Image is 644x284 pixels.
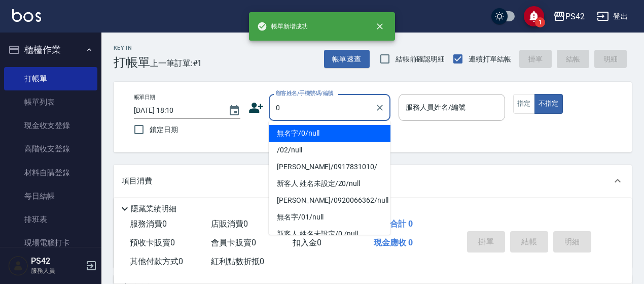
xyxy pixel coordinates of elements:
[534,94,563,114] button: 不指定
[269,192,390,209] li: [PERSON_NAME]/0920066362/null
[324,50,370,69] button: 帳單速查
[374,238,413,247] span: 現金應收 0
[114,45,150,51] h2: Key In
[535,17,545,27] span: 1
[257,21,308,31] span: 帳單新增成功
[374,219,413,229] span: 業績合計 0
[211,219,248,229] span: 店販消費 0
[269,226,390,242] li: 新客人 姓名未設定/0./null
[134,102,218,119] input: YYYY/MM/DD hh:mm
[369,15,391,38] button: close
[469,54,511,65] span: 連續打單結帳
[150,57,202,70] span: 上一筆訂單:#1
[130,219,167,229] span: 服務消費 0
[4,137,97,161] a: 高階收支登錄
[513,94,535,114] button: 指定
[4,67,97,90] a: 打帳單
[122,176,152,186] p: 項目消費
[4,161,97,184] a: 材料自購登錄
[593,7,632,26] button: 登出
[31,266,83,275] p: 服務人員
[269,209,390,226] li: 無名字/01/null
[211,257,264,266] span: 紅利點數折抵 0
[565,10,585,23] div: PS42
[269,125,390,142] li: 無名字/0/null
[130,257,183,266] span: 其他付款方式 0
[373,101,387,115] button: Clear
[4,90,97,114] a: 帳單列表
[114,55,150,70] h3: 打帳單
[31,256,83,266] h5: PS42
[114,165,632,197] div: 項目消費
[549,6,589,27] button: PS42
[12,9,41,22] img: Logo
[269,175,390,192] li: 新客人 姓名未設定/Z0/null
[150,124,178,135] span: 鎖定日期
[4,231,97,255] a: 現場電腦打卡
[269,159,390,175] li: [PERSON_NAME]/0917831010/
[130,238,175,247] span: 預收卡販賣 0
[293,238,321,247] span: 扣入金 0
[134,93,155,101] label: 帳單日期
[4,114,97,137] a: 現金收支登錄
[211,238,256,247] span: 會員卡販賣 0
[276,89,334,97] label: 顧客姓名/手機號碼/編號
[4,184,97,208] a: 每日結帳
[4,208,97,231] a: 排班表
[4,37,97,63] button: 櫃檯作業
[269,142,390,159] li: /02/null
[131,204,176,214] p: 隱藏業績明細
[222,99,246,123] button: Choose date, selected date is 2025-08-18
[8,256,28,276] img: Person
[524,6,544,26] button: save
[396,54,445,65] span: 結帳前確認明細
